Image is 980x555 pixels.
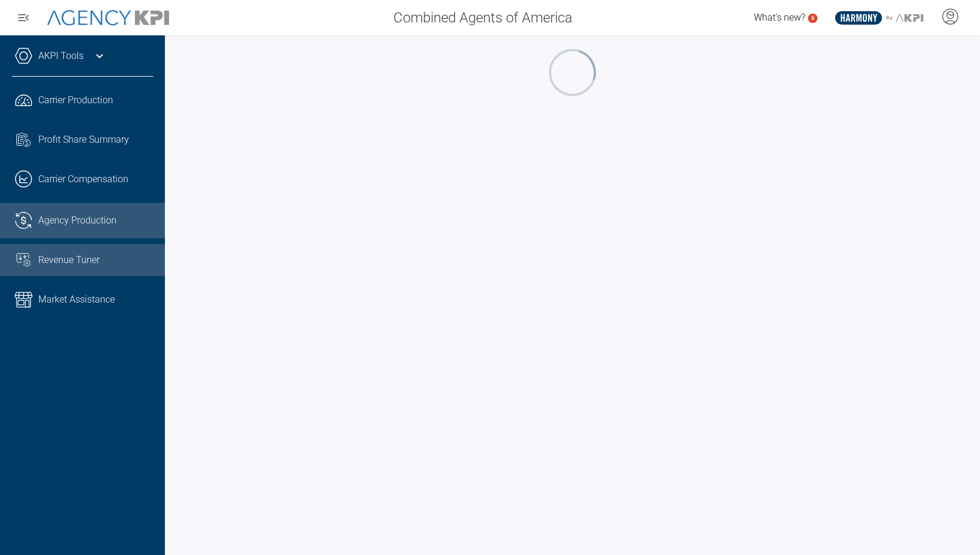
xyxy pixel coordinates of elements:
span: Carrier Compensation [38,172,128,186]
text: 5 [811,15,815,21]
span: Carrier Production [38,93,113,107]
span: What's new? [754,12,805,23]
div: oval-loading [547,47,598,98]
span: Agency Production [38,214,117,228]
img: AgencyKPI [47,10,169,25]
span: Market Assistance [38,293,115,307]
a: AKPI Tools [38,49,84,63]
span: Profit Share Summary [38,133,129,147]
span: Revenue Tuner [38,253,100,267]
a: 5 [808,14,817,23]
span: Combined Agents of America [393,7,572,28]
